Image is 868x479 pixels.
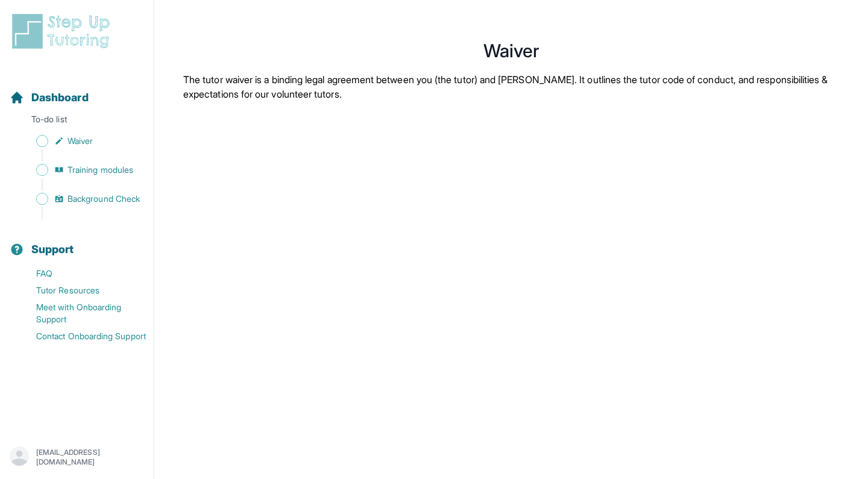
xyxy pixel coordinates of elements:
a: Training modules [10,161,154,178]
button: Dashboard [5,70,149,111]
a: Background Check [10,190,154,207]
p: To-do list [5,113,149,130]
a: Contact Onboarding Support [10,328,154,345]
a: Meet with Onboarding Support [10,299,154,328]
span: Training modules [68,164,133,176]
button: [EMAIL_ADDRESS][DOMAIN_NAME] [10,446,144,468]
a: Waiver [10,133,154,149]
a: FAQ [10,265,154,282]
button: Support [5,222,149,263]
p: The tutor waiver is a binding legal agreement between you (the tutor) and [PERSON_NAME]. It outli... [183,72,839,101]
span: Background Check [68,193,140,205]
a: Tutor Resources [10,282,154,299]
h1: Waiver [183,43,839,58]
p: [EMAIL_ADDRESS][DOMAIN_NAME] [36,448,144,467]
a: Dashboard [10,89,89,106]
span: Dashboard [31,89,89,106]
span: Support [31,241,74,258]
img: logo [10,12,117,51]
span: Waiver [68,135,93,147]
